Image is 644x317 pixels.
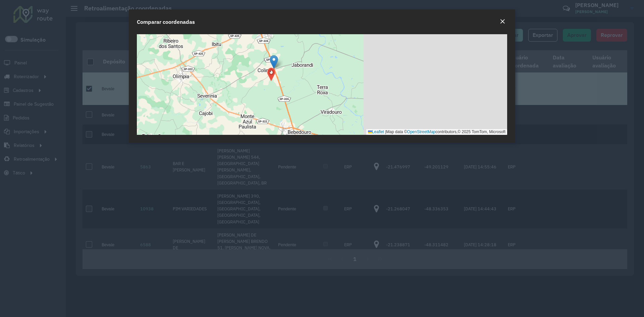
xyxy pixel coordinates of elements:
[498,17,507,26] button: Close
[368,129,384,134] a: Leaflet
[385,129,386,134] span: |
[366,129,507,135] div: Map data © contributors,© 2025 TomTom, Microsoft
[270,55,278,69] img: Coordenada Atual
[407,129,436,134] a: OpenStreetMap
[265,68,277,81] img: Coordenada Nova
[500,19,505,24] em: Fechar
[137,18,195,26] h4: Comparar coordenadas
